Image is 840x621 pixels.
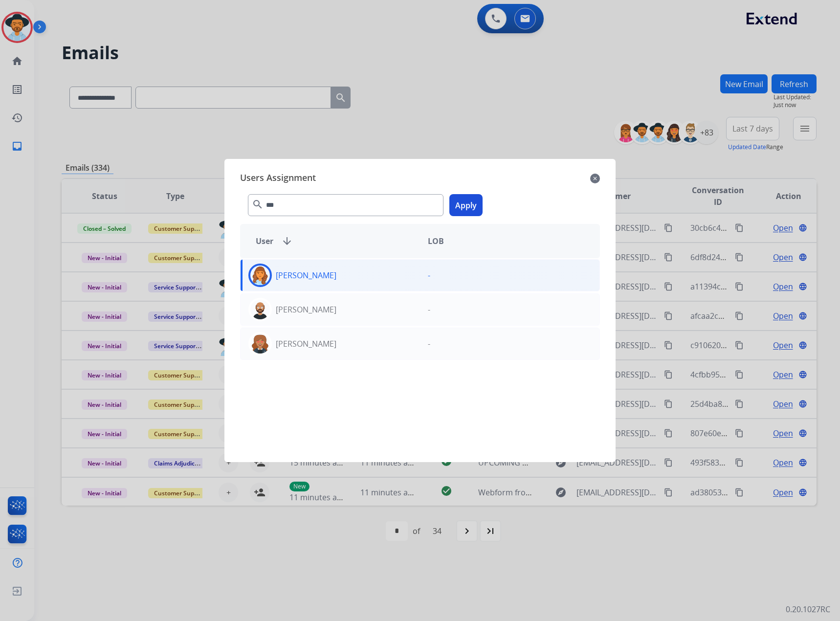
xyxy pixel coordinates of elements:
[428,269,430,281] p: -
[276,338,336,350] p: [PERSON_NAME]
[428,304,430,315] p: -
[449,194,483,216] button: Apply
[428,338,430,350] p: -
[590,173,600,184] mat-icon: close
[248,235,420,247] div: User
[276,269,336,281] p: [PERSON_NAME]
[240,171,316,186] span: Users Assignment
[276,304,336,315] p: [PERSON_NAME]
[281,235,293,247] mat-icon: arrow_downward
[252,199,264,210] mat-icon: search
[428,235,444,247] span: LOB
